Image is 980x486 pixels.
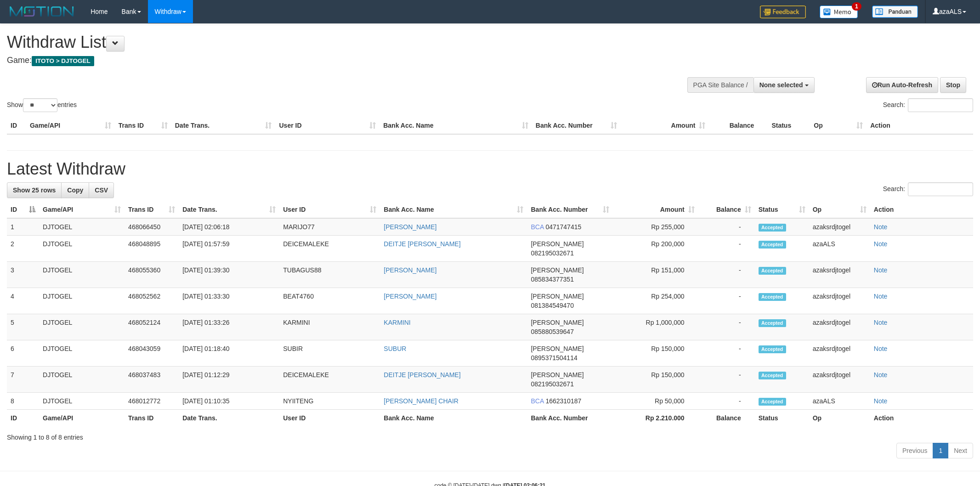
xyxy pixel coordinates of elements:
th: ID: activate to sort column descending [7,201,39,218]
th: Amount: activate to sort column ascending [613,201,698,218]
label: Show entries [7,98,77,112]
td: 468055360 [125,262,179,288]
span: Accepted [759,372,786,379]
td: - [698,218,755,236]
td: DJTOGEL [39,236,125,262]
th: Status [768,117,810,134]
td: Rp 254,000 [613,288,698,314]
a: Note [874,345,888,352]
a: Note [874,319,888,326]
td: 468012772 [125,393,179,410]
span: Copy 0471747415 to clipboard [545,223,581,231]
td: DJTOGEL [39,367,125,393]
span: ITOTO > DJTOGEL [32,56,94,66]
label: Search: [883,98,973,112]
td: DJTOGEL [39,393,125,410]
td: [DATE] 01:33:30 [179,288,279,314]
a: Note [874,371,888,379]
th: Op [809,410,870,427]
td: [DATE] 01:33:26 [179,314,279,340]
td: [DATE] 01:10:35 [179,393,279,410]
td: azaksrdjtogel [809,262,870,288]
td: 468066450 [125,218,179,236]
td: 1 [7,218,39,236]
th: Game/API: activate to sort column ascending [39,201,125,218]
span: Copy 081384549470 to clipboard [531,302,573,309]
a: Next [948,443,973,458]
td: azaksrdjtogel [809,314,870,340]
td: Rp 1,000,000 [613,314,698,340]
img: Feedback.jpg [760,6,806,18]
a: CSV [89,182,114,198]
a: [PERSON_NAME] [384,293,436,300]
a: [PERSON_NAME] [384,223,436,231]
span: Accepted [759,345,786,353]
span: Copy 0895371504114 to clipboard [531,354,577,362]
td: [DATE] 01:18:40 [179,340,279,367]
th: User ID [275,117,380,134]
span: BCA [531,397,544,405]
span: Accepted [759,319,786,327]
select: Showentries [23,98,57,112]
td: 7 [7,367,39,393]
h1: Withdraw List [7,33,644,51]
a: Show 25 rows [7,182,62,198]
span: None selected [759,81,803,89]
a: Note [874,397,888,405]
td: NYIITENG [279,393,380,410]
span: 1 [852,2,861,11]
td: DEICEMALEKE [279,236,380,262]
td: - [698,393,755,410]
td: [DATE] 01:12:29 [179,367,279,393]
th: Amount [621,117,709,134]
td: azaksrdjtogel [809,218,870,236]
td: - [698,340,755,367]
td: TUBAGUS88 [279,262,380,288]
span: [PERSON_NAME] [531,293,583,300]
th: User ID: activate to sort column ascending [279,201,380,218]
input: Search: [908,98,973,112]
img: MOTION_logo.png [7,5,77,18]
a: Stop [940,77,966,93]
span: [PERSON_NAME] [531,240,583,248]
th: Action [870,201,973,218]
th: Balance [698,410,755,427]
a: DEITJE [PERSON_NAME] [384,240,460,248]
input: Search: [908,182,973,196]
span: Accepted [759,241,786,249]
th: Bank Acc. Number [527,410,612,427]
th: Balance [709,117,768,134]
th: Op: activate to sort column ascending [809,201,870,218]
td: MARIJO77 [279,218,380,236]
td: 8 [7,393,39,410]
a: Note [874,240,888,248]
th: Bank Acc. Number: activate to sort column ascending [527,201,612,218]
td: Rp 151,000 [613,262,698,288]
td: - [698,236,755,262]
td: [DATE] 01:39:30 [179,262,279,288]
th: ID [7,117,26,134]
th: Op [810,117,867,134]
th: Date Trans.: activate to sort column ascending [179,201,279,218]
td: DJTOGEL [39,288,125,314]
label: Search: [883,182,973,196]
td: - [698,288,755,314]
td: KARMINI [279,314,380,340]
a: Note [874,293,888,300]
td: azaALS [809,393,870,410]
span: Copy [67,186,83,194]
img: Button%20Memo.svg [820,6,858,18]
td: Rp 150,000 [613,340,698,367]
td: 468048895 [125,236,179,262]
td: 468052562 [125,288,179,314]
td: 468043059 [125,340,179,367]
th: Game/API [26,117,115,134]
th: Date Trans. [179,410,279,427]
th: Game/API [39,410,125,427]
td: SUBIR [279,340,380,367]
td: 6 [7,340,39,367]
td: azaALS [809,236,870,262]
a: Note [874,266,888,274]
a: Run Auto-Refresh [866,77,938,93]
th: Rp 2.210.000 [613,410,698,427]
